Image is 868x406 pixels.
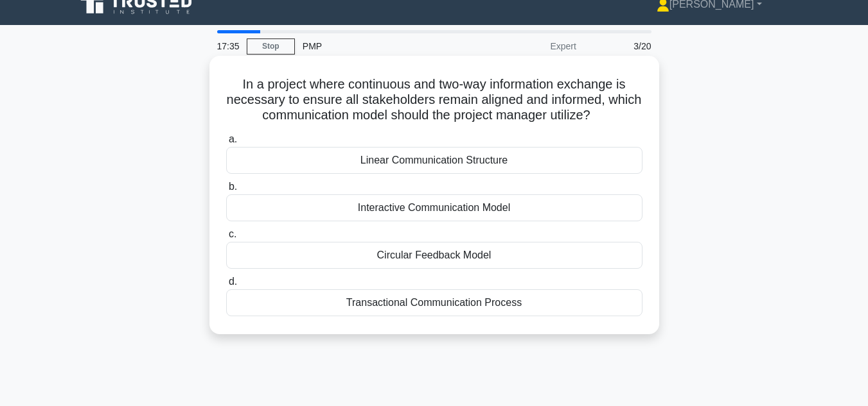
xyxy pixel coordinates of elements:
span: b. [229,181,237,192]
div: Circular Feedback Model [226,242,642,269]
div: Transactional Communication Process [226,289,642,316]
span: d. [229,276,237,287]
div: Linear Communication Structure [226,147,642,174]
a: Stop [247,38,295,55]
span: c. [229,228,236,239]
div: 17:35 [209,33,247,59]
div: Expert [472,33,584,59]
span: a. [229,133,237,144]
div: Interactive Communication Model [226,194,642,221]
h5: In a project where continuous and two-way information exchange is necessary to ensure all stakeho... [225,76,644,124]
div: PMP [295,33,472,59]
div: 3/20 [584,33,659,59]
